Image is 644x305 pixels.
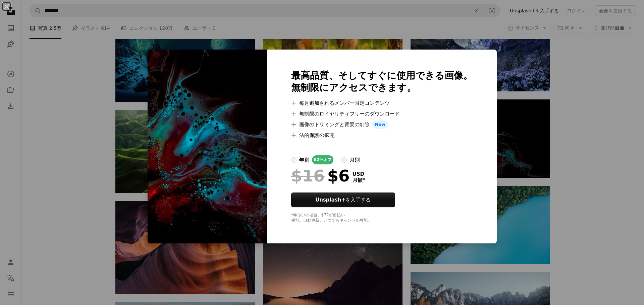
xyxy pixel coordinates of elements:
input: 年別62%オフ [291,157,297,163]
input: 月別 [341,157,347,163]
span: New [372,121,388,129]
div: $6 [291,167,350,184]
div: *年払いの場合、 $72 が前払い 税別。自動更新。いつでもキャンセル可能。 [291,213,473,223]
li: 法的保護の拡充 [291,131,473,139]
button: Unsplash+を入手する [291,193,395,207]
div: 年別 [299,156,309,164]
span: USD [353,171,365,177]
li: 毎月追加されるメンバー限定コンテンツ [291,99,473,107]
span: $16 [291,167,325,184]
strong: Unsplash+ [315,197,345,203]
li: 画像のトリミングと背景の削除 [291,121,473,129]
div: 62% オフ [312,155,334,164]
h2: 最高品質、そしてすぐに使用できる画像。 無制限にアクセスできます。 [291,70,473,94]
div: 月別 [350,156,360,164]
li: 無制限のロイヤリティフリーのダウンロード [291,110,473,118]
img: premium_photo-1686617826184-f4188a62c3be [148,50,267,243]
